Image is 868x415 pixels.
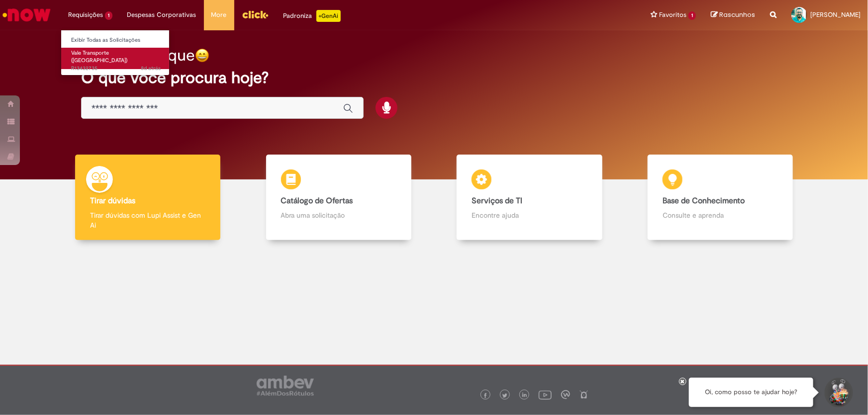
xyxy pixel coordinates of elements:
div: Oi, como posso te ajudar hoje? [689,378,813,407]
span: R13432735 [71,65,161,73]
span: Despesas Corporativas [127,10,196,20]
h2: O que você procura hoje? [81,69,787,86]
a: Rascunhos [711,10,755,20]
span: Favoritos [659,10,686,20]
p: Tirar dúvidas com Lupi Assist e Gen Ai [90,210,205,230]
span: Requisições [68,10,103,20]
span: 1 [105,11,112,20]
img: logo_footer_ambev_rotulo_gray.png [257,376,314,396]
p: Encontre ajuda [472,210,587,220]
img: logo_footer_linkedin.png [522,393,527,399]
img: logo_footer_naosei.png [579,390,588,399]
img: logo_footer_twitter.png [502,393,507,398]
time: 20/08/2025 14:34:12 [141,65,161,72]
ul: Requisições [61,30,170,76]
img: logo_footer_workplace.png [561,390,570,399]
p: +GenAi [316,10,341,22]
b: Tirar dúvidas [90,196,135,206]
a: Base de Conhecimento Consulte e aprenda [625,155,816,241]
button: Iniciar Conversa de Suporte [823,378,853,408]
span: 1 [688,11,696,20]
img: happy-face.png [195,48,209,63]
a: Catálogo de Ofertas Abra uma solicitação [243,155,434,241]
b: Base de Conhecimento [663,196,745,206]
span: Rascunhos [719,10,755,19]
img: logo_footer_facebook.png [483,393,488,398]
img: click_logo_yellow_360x200.png [242,7,269,22]
a: Exibir Todas as Solicitações [61,35,171,46]
b: Serviços de TI [472,196,522,206]
p: Abra uma solicitação [281,210,396,220]
span: 8d atrás [141,65,161,72]
a: Serviços de TI Encontre ajuda [434,155,625,241]
img: ServiceNow [1,5,52,25]
span: More [211,10,227,20]
span: [PERSON_NAME] [810,10,861,19]
div: Padroniza [284,10,341,22]
b: Catálogo de Ofertas [281,196,353,206]
p: Consulte e aprenda [663,210,778,220]
img: logo_footer_youtube.png [539,388,552,401]
a: Aberto R13432735 : Vale Transporte (VT) [61,48,171,69]
a: Tirar dúvidas Tirar dúvidas com Lupi Assist e Gen Ai [52,155,243,241]
span: Vale Transporte ([GEOGRAPHIC_DATA]) [71,49,127,65]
